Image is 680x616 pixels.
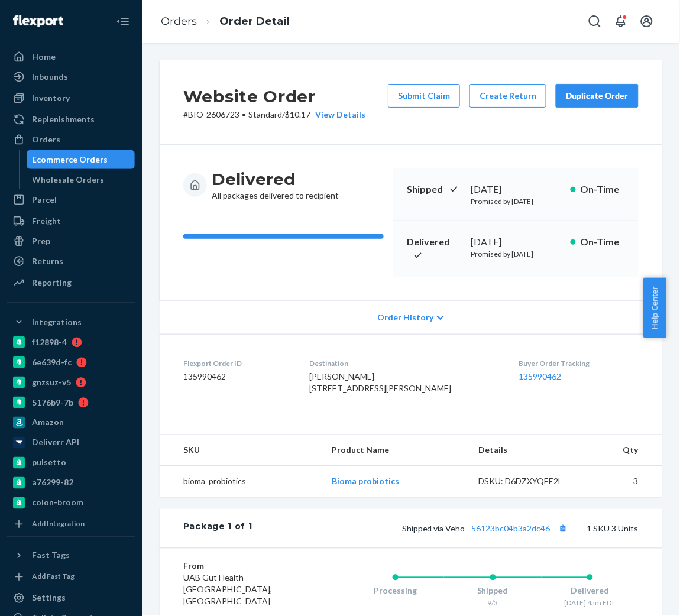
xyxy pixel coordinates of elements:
[469,435,580,466] th: Details
[643,278,666,338] button: Help Center
[111,9,135,33] button: Close Navigation
[471,235,561,249] div: [DATE]
[471,183,561,196] div: [DATE]
[542,585,639,597] div: Delivered
[556,84,639,108] button: Duplicate Order
[32,316,82,328] div: Integrations
[183,358,290,368] dt: Flexport Order ID
[635,9,659,33] button: Open account menu
[32,417,64,429] div: Amazon
[388,84,460,108] button: Submit Claim
[242,109,246,119] span: •
[581,183,624,196] p: On-Time
[402,524,571,534] span: Shipped via Veho
[13,15,63,27] img: Flexport logo
[566,90,629,102] div: Duplicate Order
[7,333,135,352] a: f12898-4
[32,235,50,247] div: Prep
[347,585,444,597] div: Processing
[32,497,83,509] div: colon-broom
[7,190,135,209] a: Parcel
[444,585,541,597] div: Shipped
[542,598,639,608] div: [DATE] 4am EDT
[7,433,135,452] a: Deliverr API
[32,457,66,469] div: pulsetto
[32,592,66,604] div: Settings
[33,174,105,186] div: Wholesale Orders
[407,183,461,196] p: Shipped
[7,570,135,584] a: Add Fast Tag
[580,435,662,466] th: Qty
[580,466,662,497] td: 3
[183,521,252,536] div: Package 1 of 1
[7,313,135,332] button: Integrations
[309,358,500,368] dt: Destination
[32,51,56,63] div: Home
[7,232,135,251] a: Prep
[32,114,95,125] div: Replenishments
[309,371,451,393] span: [PERSON_NAME] [STREET_ADDRESS][PERSON_NAME]
[32,519,85,529] div: Add Integration
[183,371,290,382] dd: 135990462
[212,168,339,202] div: All packages delivered to recipient
[7,130,135,149] a: Orders
[519,371,562,381] a: 135990462
[27,170,135,189] a: Wholesale Orders
[32,277,72,288] div: Reporting
[7,413,135,432] a: Amazon
[32,550,70,562] div: Fast Tags
[212,168,339,190] h3: Delivered
[322,435,469,466] th: Product Name
[7,517,135,531] a: Add Integration
[32,194,57,206] div: Parcel
[7,89,135,108] a: Inventory
[151,4,299,39] ol: breadcrumbs
[583,9,607,33] button: Open Search Box
[7,252,135,271] a: Returns
[32,477,73,489] div: a76299-82
[7,546,135,565] button: Fast Tags
[378,312,434,323] span: Order History
[7,212,135,231] a: Freight
[7,273,135,292] a: Reporting
[183,84,365,109] h2: Website Order
[407,235,461,262] p: Delivered
[32,215,61,227] div: Freight
[471,249,561,259] p: Promised by [DATE]
[7,474,135,492] a: a76299-82
[183,560,300,572] dt: From
[7,67,135,86] a: Inbounds
[32,255,63,267] div: Returns
[32,356,72,368] div: 6e639d-fc
[7,110,135,129] a: Replenishments
[332,476,399,487] a: Bioma probiotics
[252,521,639,536] div: 1 SKU 3 Units
[609,9,633,33] button: Open notifications
[183,109,365,121] p: # BIO-2606723 / $10.17
[32,397,73,408] div: 5176b9-7b
[310,109,365,121] button: View Details
[248,109,282,119] span: Standard
[7,589,135,608] a: Settings
[219,15,290,28] a: Order Detail
[32,336,67,348] div: f12898-4
[32,134,60,145] div: Orders
[519,358,639,368] dt: Buyer Order Tracking
[7,453,135,472] a: pulsetto
[183,573,272,607] span: UAB Gut Health [GEOGRAPHIC_DATA], [GEOGRAPHIC_DATA]
[32,92,70,104] div: Inventory
[33,154,108,166] div: Ecommerce Orders
[161,15,197,28] a: Orders
[7,353,135,372] a: 6e639d-fc
[472,524,551,534] a: 56123bc04b3a2dc46
[581,235,624,249] p: On-Time
[444,598,541,608] div: 9/3
[32,437,79,449] div: Deliverr API
[32,572,75,582] div: Add Fast Tag
[7,373,135,392] a: gnzsuz-v5
[160,435,322,466] th: SKU
[479,476,571,488] div: DSKU: D6DZXYQEE2L
[32,377,71,388] div: gnzsuz-v5
[32,71,68,83] div: Inbounds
